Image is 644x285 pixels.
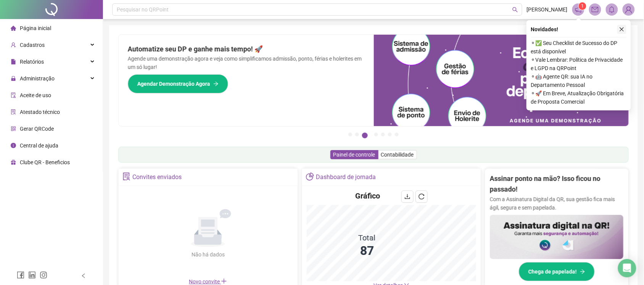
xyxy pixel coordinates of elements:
[575,6,582,13] span: notification
[17,271,24,279] span: facebook
[213,81,219,86] span: arrow-right
[20,42,45,48] span: Cadastros
[381,152,414,158] span: Contabilidade
[419,194,425,200] span: reload
[619,27,625,32] span: close
[531,56,626,72] span: ⚬ Vale Lembrar: Política de Privacidade e LGPD na QRPoint
[128,74,228,93] button: Agendar Demonstração Agora
[490,195,623,212] p: Com a Assinatura Digital da QR, sua gestão fica mais ágil, segura e sem papelada.
[609,6,615,13] span: bell
[20,109,60,115] span: Atestado técnico
[20,25,51,31] span: Página inicial
[11,76,16,81] span: lock
[11,109,16,115] span: solution
[40,271,47,279] span: instagram
[592,6,599,13] span: mail
[28,271,36,279] span: linkedin
[306,173,314,181] span: pie-chart
[20,142,58,149] span: Central de ajuda
[20,126,54,132] span: Gerar QRCode
[527,5,568,14] span: [PERSON_NAME]
[122,173,130,181] span: solution
[512,7,518,13] span: search
[374,35,629,126] img: banner%2Fd57e337e-a0d3-4837-9615-f134fc33a8e6.png
[356,191,380,201] h4: Gráfico
[11,93,16,98] span: audit
[132,171,182,184] div: Convites enviados
[128,44,365,54] h2: Automatize seu DP e ganhe mais tempo! 🚀
[388,133,392,136] button: 6
[581,3,584,9] span: 1
[531,39,626,56] span: ⚬ ✅ Seu Checklist de Sucesso do DP está disponível
[11,26,16,31] span: home
[490,173,623,195] h2: Assinar ponto na mão? Isso ficou no passado!
[579,2,586,10] sup: 1
[531,72,626,89] span: ⚬ 🤖 Agente QR: sua IA no Departamento Pessoal
[531,25,559,34] span: Novidades !
[128,54,365,71] p: Agende uma demonstração agora e veja como simplificamos admissão, ponto, férias e holerites em um...
[618,259,636,277] div: Open Intercom Messenger
[221,278,227,284] span: plus
[11,160,16,165] span: gift
[531,89,626,106] span: ⚬ 🚀 Em Breve, Atualização Obrigatória de Proposta Comercial
[362,133,368,138] button: 3
[395,133,399,136] button: 7
[580,269,585,274] span: arrow-right
[623,4,634,15] img: 14016
[348,133,352,136] button: 1
[20,59,44,65] span: Relatórios
[11,143,16,148] span: info-circle
[81,273,86,279] span: left
[490,215,623,259] img: banner%2F02c71560-61a6-44d4-94b9-c8ab97240462.png
[404,194,411,200] span: download
[333,152,375,158] span: Painel de controle
[173,250,243,259] div: Não há dados
[11,59,16,64] span: file
[137,80,210,88] span: Agendar Demonstração Agora
[355,133,359,136] button: 2
[20,92,51,98] span: Aceite de uso
[11,126,16,131] span: qrcode
[381,133,385,136] button: 5
[374,133,378,136] button: 4
[189,279,227,285] span: Novo convite
[528,267,577,276] span: Chega de papelada!
[519,262,595,281] button: Chega de papelada!
[316,171,376,184] div: Dashboard de jornada
[20,75,55,82] span: Administração
[20,159,70,165] span: Clube QR - Beneficios
[11,42,16,48] span: user-add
